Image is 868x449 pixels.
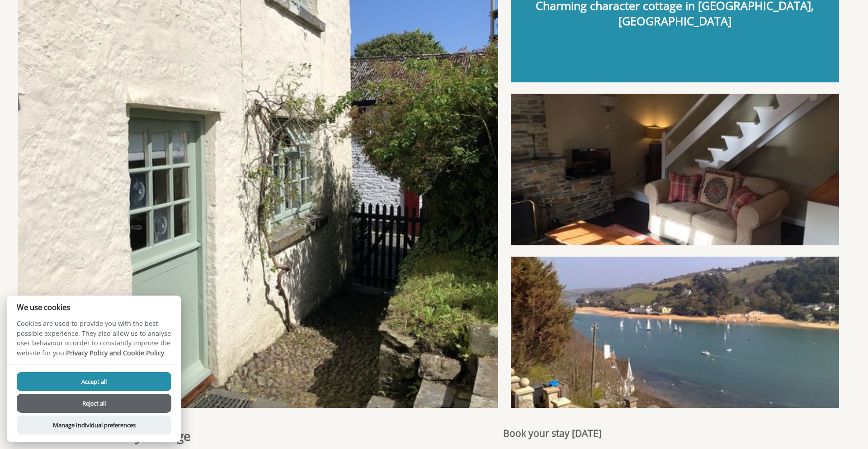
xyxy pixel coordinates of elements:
[511,94,839,256] img: 5f16996ad39f6.full.jpg
[7,319,181,364] p: Cookies are used to provide you with the best possible experience. They also allow us to analyse ...
[7,303,181,311] h2: We use cookies
[18,427,492,444] h1: South Devon Holiday Cottage
[66,349,164,357] a: Privacy Policy and Cookie Policy
[511,257,839,419] img: 5f16998e343f9.full.jpg
[503,427,839,439] h2: Book your stay [DATE]
[17,416,171,435] button: Manage Individual preferences
[17,394,171,413] button: Reject all
[17,372,171,391] button: Accept all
